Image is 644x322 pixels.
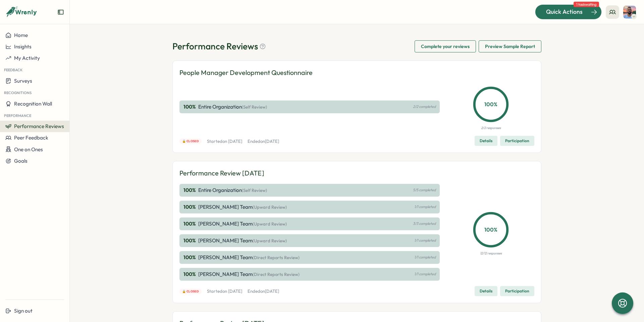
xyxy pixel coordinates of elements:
p: 1/1 completed [414,272,436,276]
img: Jack Stockton [623,6,636,18]
span: 1 task waiting [574,2,599,7]
span: Surveys [14,78,32,84]
p: Ended on [DATE] [248,138,279,145]
span: (Direct Reports Review) [253,272,300,277]
span: Performance Reviews [14,123,64,129]
p: 100 % [183,203,197,211]
span: My Activity [14,55,40,61]
span: 🔒 Closed [182,139,199,144]
button: Complete your reviews [415,40,476,52]
p: [PERSON_NAME] Team [198,271,300,278]
p: 2/2 responses [481,125,501,131]
span: Recognition Wall [14,100,52,107]
p: [PERSON_NAME] Team [198,237,287,244]
span: Details [480,286,492,296]
span: Goals [14,158,28,164]
button: Details [475,286,497,296]
p: 5/5 completed [413,188,436,192]
span: Insights [14,43,32,50]
span: (Self Review) [242,188,267,193]
span: Participation [505,136,529,146]
span: One on Ones [14,146,43,153]
span: Complete your reviews [421,41,470,52]
p: 100 % [183,220,197,228]
p: 100 % [183,271,197,278]
p: Started on [DATE] [207,138,242,145]
p: Performance Review [DATE] [179,168,264,178]
p: People Manager Development Questionnaire [179,68,313,78]
p: 1/1 completed [414,205,436,209]
button: Expand sidebar [57,9,64,15]
p: 100 % [183,187,197,194]
span: Preview Sample Report [485,41,535,52]
span: (Direct Reports Review) [253,255,300,260]
p: 2/2 completed [413,105,436,109]
span: Peer Feedback [14,134,48,141]
p: 100 % [183,103,197,111]
button: Participation [500,136,534,146]
span: (Upward Review) [253,238,287,243]
p: Entire Organization [198,103,267,111]
p: 100 % [475,226,507,234]
p: [PERSON_NAME] Team [198,203,287,211]
p: 100 % [183,254,197,261]
button: Preview Sample Report [479,40,541,52]
p: Ended on [DATE] [248,288,279,294]
h1: Performance Reviews [172,40,266,52]
span: (Upward Review) [253,221,287,227]
p: Entire Organization [198,187,267,194]
p: 100 % [475,100,507,109]
p: 12/12 responses [480,251,502,256]
span: (Upward Review) [253,204,287,210]
p: 100 % [183,237,197,244]
p: 1/1 completed [414,238,436,243]
span: Quick Actions [546,7,583,16]
p: [PERSON_NAME] Team [198,220,287,228]
span: 🔒 Closed [182,289,199,294]
p: 1/1 completed [414,255,436,259]
span: Participation [505,286,529,296]
button: Quick Actions [535,4,602,19]
span: (Self Review) [242,104,267,110]
button: Details [475,136,497,146]
p: 3/3 completed [413,222,436,226]
span: Details [480,136,492,146]
button: Participation [500,286,534,296]
span: Sign out [14,308,33,314]
p: [PERSON_NAME] Team [198,254,300,261]
span: Home [14,32,28,38]
p: Started on [DATE] [207,288,242,294]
